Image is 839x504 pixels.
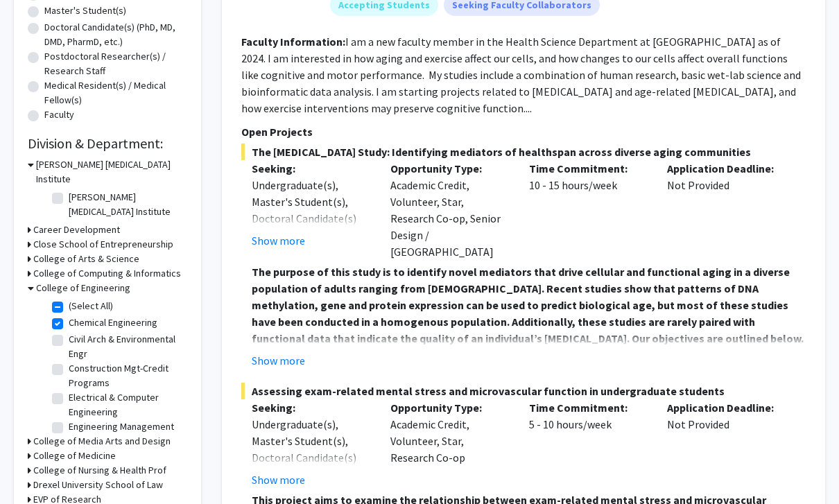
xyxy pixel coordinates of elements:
div: Academic Credit, Volunteer, Star, Research Co-op, Senior Design / [GEOGRAPHIC_DATA] [380,160,519,260]
h3: Close School of Entrepreneurship [33,237,173,252]
label: Master's Student(s) [44,3,126,18]
h3: College of Media Arts and Design [33,434,171,449]
h3: College of Arts & Science [33,252,139,266]
label: Civil Arch & Environmental Engr [69,332,184,361]
label: Construction Mgt-Credit Programs [69,361,184,390]
div: Undergraduate(s), Master's Student(s), Doctoral Candidate(s) (PhD, MD, DMD, PharmD, etc.) [252,177,370,260]
h3: College of Computing & Informatics [33,266,181,281]
label: (Select All) [69,299,113,313]
p: Open Projects [241,123,806,140]
p: Application Deadline: [667,160,785,177]
h3: College of Engineering [36,281,130,295]
b: Faculty Information: [241,35,345,49]
label: Medical Resident(s) / Medical Fellow(s) [44,78,187,107]
h3: Career Development [33,223,120,237]
fg-read-more: I am a new faculty member in the Health Science Department at [GEOGRAPHIC_DATA] as of 2024. I am ... [241,35,801,115]
p: Seeking: [252,399,370,416]
p: Opportunity Type: [390,399,508,416]
div: Academic Credit, Volunteer, Star, Research Co-op [380,399,519,488]
p: Time Commitment: [529,399,647,416]
button: Show more [252,352,305,369]
div: Not Provided [657,399,795,488]
label: Electrical & Computer Engineering [69,390,184,419]
h3: [PERSON_NAME] [MEDICAL_DATA] Institute [36,157,187,186]
strong: The purpose of this study is to identify novel mediators that drive cellular and functional aging... [252,265,804,345]
label: Chemical Engineering [69,315,157,330]
p: Seeking: [252,160,370,177]
div: 10 - 15 hours/week [519,160,657,260]
h3: College of Medicine [33,449,116,463]
label: Postdoctoral Researcher(s) / Research Staff [44,49,187,78]
h3: College of Nursing & Health Prof [33,463,166,478]
label: Engineering Management [69,419,174,434]
p: Time Commitment: [529,160,647,177]
h3: Drexel University School of Law [33,478,163,492]
label: [PERSON_NAME] [MEDICAL_DATA] Institute [69,190,184,219]
span: Assessing exam-related mental stress and microvascular function in undergraduate students [241,383,806,399]
h2: Division & Department: [28,135,187,152]
label: Faculty [44,107,74,122]
span: The [MEDICAL_DATA] Study: Identifying mediators of healthspan across diverse aging communities [241,144,806,160]
button: Show more [252,232,305,249]
p: Opportunity Type: [390,160,508,177]
div: Not Provided [657,160,795,260]
div: Undergraduate(s), Master's Student(s), Doctoral Candidate(s) (PhD, MD, DMD, PharmD, etc.) [252,416,370,499]
label: Doctoral Candidate(s) (PhD, MD, DMD, PharmD, etc.) [44,20,187,49]
iframe: Chat [10,442,59,494]
button: Show more [252,471,305,488]
div: 5 - 10 hours/week [519,399,657,488]
p: Application Deadline: [667,399,785,416]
